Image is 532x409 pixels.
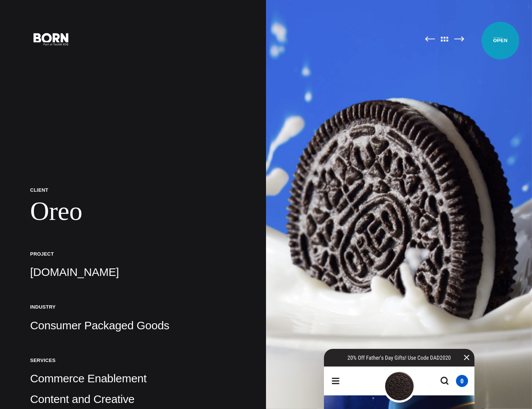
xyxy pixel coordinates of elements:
[488,31,506,47] button: Open
[30,318,236,333] p: Consumer Packaged Goods
[30,251,236,257] h5: Project
[425,36,435,42] img: Previous Page
[30,371,236,386] p: Commerce Enablement
[30,196,236,227] h1: Oreo
[30,265,236,280] p: [DOMAIN_NAME]
[30,392,236,407] p: Content and Creative
[437,36,453,42] img: All Pages
[454,36,464,42] img: Next Page
[30,357,236,364] h5: Services
[30,304,236,310] h5: Industry
[30,187,236,193] p: Client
